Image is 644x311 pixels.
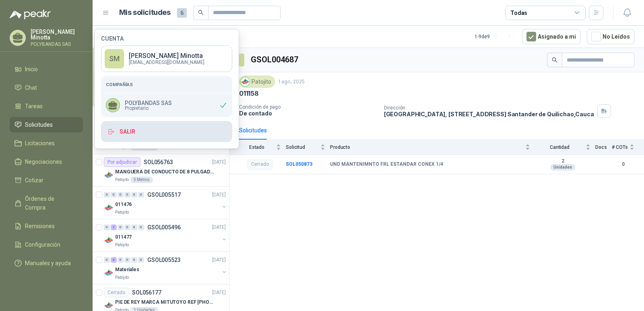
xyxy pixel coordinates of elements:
[10,191,83,215] a: Órdenes de Compra
[10,237,83,252] a: Configuración
[115,274,129,281] p: Patojito
[31,42,83,47] p: POLYBANDAS SAS
[212,256,226,264] p: [DATE]
[104,157,140,167] div: Por adjudicar
[212,159,226,166] p: [DATE]
[131,192,137,198] div: 0
[119,7,171,19] h1: Mis solicitudes
[104,170,114,180] img: Company Logo
[101,121,232,142] button: Salir
[111,192,117,198] div: 0
[248,160,272,169] div: Cerrado
[10,62,83,77] a: Inicio
[31,29,83,40] p: [PERSON_NAME] Minotta
[10,117,83,132] a: Solicitudes
[111,257,117,263] div: 3
[587,29,634,44] button: No Leídos
[115,209,129,216] p: Patojito
[550,164,575,171] div: Unidades
[10,218,83,234] a: Remisiones
[118,192,124,198] div: 0
[212,289,226,297] p: [DATE]
[115,201,132,208] p: 011476
[104,224,110,230] div: 0
[104,257,110,263] div: 0
[130,177,153,183] div: 5 Metros
[239,104,378,110] p: Condición de pago
[10,80,83,95] a: Chat
[115,266,139,274] p: Materiales
[612,144,628,150] span: # COTs
[111,224,117,230] div: 1
[124,257,130,263] div: 0
[535,158,590,165] b: 2
[330,161,443,168] b: UND MANTENIMNTO FRL ESTANDAR CONEX 1/4
[612,161,634,168] b: 0
[330,144,524,150] span: Producto
[25,240,60,249] span: Configuración
[124,224,130,230] div: 0
[612,140,644,154] th: # COTs
[115,242,129,248] p: Patojito
[104,235,114,245] img: Company Logo
[10,154,83,169] a: Negociaciones
[25,194,75,212] span: Órdenes de Compra
[25,157,62,166] span: Negociaciones
[510,8,527,17] div: Todas
[535,140,595,154] th: Cantidad
[239,126,267,135] div: Solicitudes
[115,299,215,306] p: PIE DE REY MARCA MITUTOYO REF [PHONE_NUMBER]
[115,168,215,176] p: MANGUERA DE CONDUCTO DE 8 PULGADAS DE ALAMBRE DE ACERO PU
[286,144,319,150] span: Solicitud
[384,105,594,111] p: Dirección
[384,111,594,117] p: [GEOGRAPHIC_DATA], [STREET_ADDRESS] Santander de Quilichao , Cauca
[144,159,173,165] p: SOL056763
[125,106,172,111] span: Propietario
[129,60,204,65] p: [EMAIL_ADDRESS][DOMAIN_NAME]
[105,49,124,68] div: SM
[25,222,55,231] span: Remisiones
[138,257,144,263] div: 0
[25,176,43,185] span: Cotizar
[132,290,161,295] p: SOL056177
[93,154,229,187] a: Por adjudicarSOL056763[DATE] Company LogoMANGUERA DE CONDUCTO DE 8 PULGADAS DE ALAMBRE DE ACERO P...
[118,257,124,263] div: 0
[131,257,137,263] div: 0
[212,224,226,231] p: [DATE]
[286,140,330,154] th: Solicitud
[104,301,114,310] img: Company Logo
[10,136,83,151] a: Licitaciones
[239,89,259,98] p: 011158
[552,57,557,63] span: search
[198,10,204,15] span: search
[104,268,114,278] img: Company Logo
[138,224,144,230] div: 0
[25,102,43,111] span: Tareas
[535,144,584,150] span: Cantidad
[115,177,129,183] p: Patojito
[25,65,38,74] span: Inicio
[129,53,204,59] p: [PERSON_NAME] Minotta
[25,120,53,129] span: Solicitudes
[10,173,83,188] a: Cotizar
[104,255,227,281] a: 0 3 0 0 0 0 GSOL005523[DATE] Company LogoMaterialesPatojito
[212,191,226,199] p: [DATE]
[104,288,129,297] div: Cerrado
[104,192,110,198] div: 0
[138,192,144,198] div: 0
[106,81,227,88] h5: Compañías
[595,140,612,154] th: Docs
[177,8,187,18] span: 6
[118,224,124,230] div: 0
[10,10,51,19] img: Logo peakr
[330,140,535,154] th: Producto
[147,192,181,198] p: GSOL005517
[104,203,114,212] img: Company Logo
[101,45,232,72] a: SM[PERSON_NAME] Minotta[EMAIL_ADDRESS][DOMAIN_NAME]
[10,99,83,114] a: Tareas
[147,257,181,263] p: GSOL005523
[25,259,71,268] span: Manuales y ayuda
[104,190,227,216] a: 0 0 0 0 0 0 GSOL005517[DATE] Company Logo011476Patojito
[131,224,137,230] div: 0
[25,83,37,92] span: Chat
